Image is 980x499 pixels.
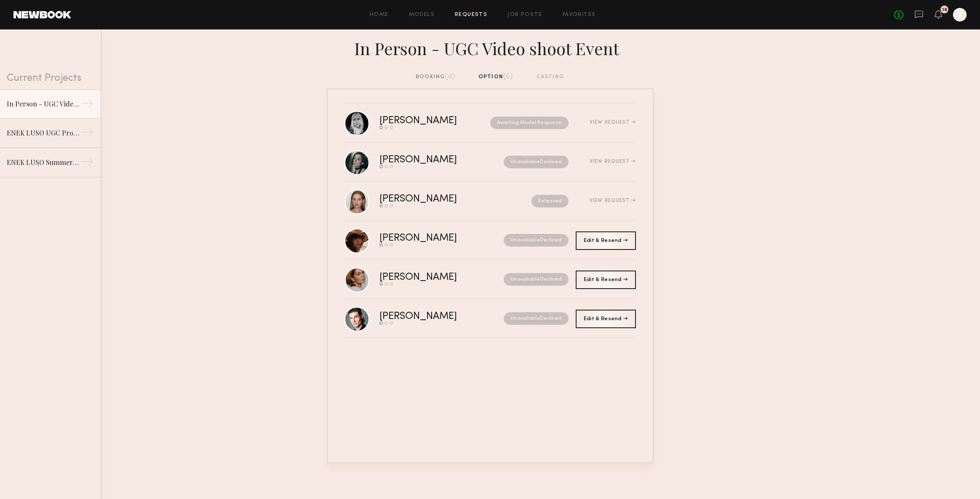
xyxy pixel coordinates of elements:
[344,299,636,338] a: [PERSON_NAME]UnavailableDeclined
[327,36,654,59] div: In Person - UGC Video shoot Event
[507,12,542,18] a: Job Posts
[7,128,80,138] div: ENEK LUSO UGC Project
[584,316,628,321] span: Edit & Resend
[80,97,94,114] div: →
[379,194,494,204] div: [PERSON_NAME]
[379,234,481,243] div: [PERSON_NAME]
[379,273,481,282] div: [PERSON_NAME]
[344,221,636,260] a: [PERSON_NAME]UnavailableDeclined
[370,12,389,18] a: Home
[584,238,628,243] span: Edit & Resend
[409,12,435,18] a: Models
[504,273,569,286] nb-request-status: Unavailable Declined
[344,182,636,221] a: [PERSON_NAME]ReleasedView Request
[7,99,80,109] div: In Person - UGC Video shoot Event
[531,195,569,207] nb-request-status: Released
[344,260,636,299] a: [PERSON_NAME]UnavailableDeclined
[590,159,636,164] div: View Request
[379,116,474,126] div: [PERSON_NAME]
[445,73,455,80] span: (4)
[563,12,596,18] a: Favorites
[416,72,455,82] div: booking
[590,198,636,203] div: View Request
[504,312,569,325] nb-request-status: Unavailable Declined
[504,156,569,168] nb-request-status: Unavailable Declined
[504,234,569,247] nb-request-status: Unavailable Declined
[344,143,636,182] a: [PERSON_NAME]UnavailableDeclinedView Request
[379,312,481,321] div: [PERSON_NAME]
[344,104,636,143] a: [PERSON_NAME]Awaiting Model ResponseView Request
[379,155,481,165] div: [PERSON_NAME]
[80,155,94,172] div: →
[7,157,80,167] div: ENEK LUSO Summer photshoot
[942,8,947,12] div: 18
[455,12,487,18] a: Requests
[490,117,569,129] nb-request-status: Awaiting Model Response
[590,120,636,125] div: View Request
[584,277,628,282] span: Edit & Resend
[953,8,967,21] a: V
[80,125,94,142] div: →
